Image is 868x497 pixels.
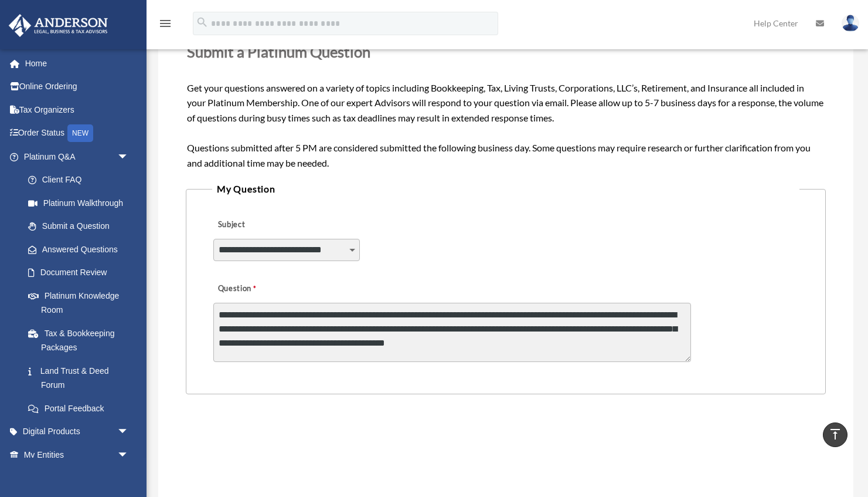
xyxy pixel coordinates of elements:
span: arrow_drop_down [117,145,141,169]
div: NEW [67,124,93,142]
a: Answered Questions [16,238,147,261]
a: Client FAQ [16,168,147,192]
iframe: reCAPTCHA [189,431,367,476]
span: arrow_drop_down [117,443,141,467]
i: search [196,16,209,29]
a: vertical_align_top [823,422,847,447]
a: Submit a Question [16,215,141,238]
a: My Entitiesarrow_drop_down [8,443,147,466]
a: Portal Feedback [16,397,147,420]
a: Tax Organizers [8,98,147,121]
a: Platinum Q&Aarrow_drop_down [8,145,147,168]
a: Document Review [16,261,147,285]
legend: My Question [212,181,799,197]
a: Order StatusNEW [8,121,147,146]
a: Platinum Knowledge Room [16,284,147,322]
label: Question [213,281,304,297]
i: menu [158,16,172,31]
span: Submit a Platinum Question [187,43,370,60]
a: Platinum Walkthrough [16,191,147,215]
a: Digital Productsarrow_drop_down [8,420,147,444]
span: arrow_drop_down [117,420,141,444]
img: User Pic [842,15,859,32]
a: Home [8,52,147,75]
a: Tax & Bookkeeping Packages [16,322,147,359]
a: Online Ordering [8,75,147,99]
a: Land Trust & Deed Forum [16,359,147,397]
label: Subject [213,217,325,234]
img: Anderson Advisors Platinum Portal [5,14,111,37]
a: menu [158,21,172,31]
i: vertical_align_top [828,427,842,441]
